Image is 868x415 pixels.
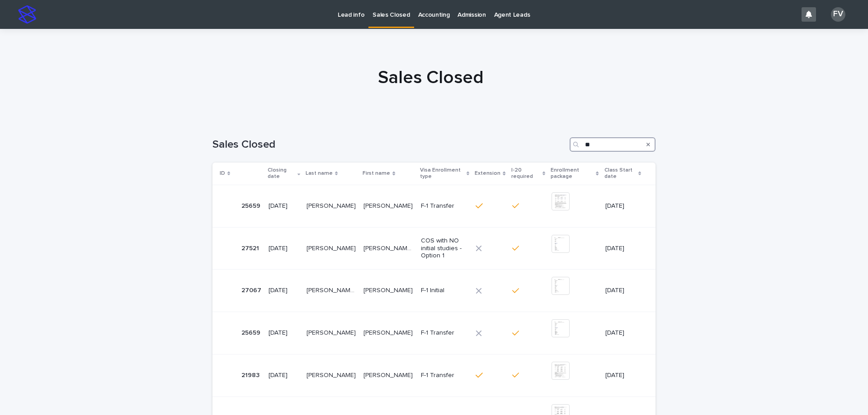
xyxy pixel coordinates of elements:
[604,165,636,182] p: Class Start date
[220,168,225,178] p: ID
[212,312,656,354] tr: 2565925659 [DATE][PERSON_NAME][PERSON_NAME] [PERSON_NAME][PERSON_NAME] F-1 Transfer[DATE]
[551,165,594,182] p: Enrollment package
[363,201,415,210] p: [PERSON_NAME]
[269,329,299,337] p: [DATE]
[241,243,261,252] p: 27521
[307,327,358,337] p: Figueroa Mosquera
[420,165,464,182] p: Visa Enrollment type
[268,165,295,182] p: Closing date
[511,165,540,182] p: I-20 required
[307,370,358,379] p: [PERSON_NAME]
[421,329,469,337] p: F-1 Transfer
[605,329,641,337] p: [DATE]
[421,287,469,294] p: F-1 Initial
[212,138,566,151] h1: Sales Closed
[269,372,299,379] p: [DATE]
[212,227,656,270] tr: 2752127521 [DATE][PERSON_NAME][PERSON_NAME] [PERSON_NAME] [PERSON_NAME][PERSON_NAME] [PERSON_NAME...
[241,327,262,337] p: 25659
[307,285,358,294] p: [PERSON_NAME] [PERSON_NAME]
[241,285,263,294] p: 27067
[605,202,641,210] p: [DATE]
[241,370,261,379] p: 21983
[269,287,299,294] p: [DATE]
[212,270,656,312] tr: 2706727067 [DATE][PERSON_NAME] [PERSON_NAME][PERSON_NAME] [PERSON_NAME] [PERSON_NAME][PERSON_NAME...
[269,245,299,252] p: [DATE]
[18,5,36,23] img: stacker-logo-s-only.png
[363,168,390,178] p: First name
[212,185,656,227] tr: 2565925659 [DATE][PERSON_NAME][PERSON_NAME] [PERSON_NAME][PERSON_NAME] F-1 Transfer[DATE]
[605,287,641,294] p: [DATE]
[269,202,299,210] p: [DATE]
[307,243,358,252] p: [PERSON_NAME]
[421,372,469,379] p: F-1 Transfer
[605,372,641,379] p: [DATE]
[363,370,415,379] p: [PERSON_NAME]
[363,243,415,252] p: [PERSON_NAME] [PERSON_NAME]
[475,168,500,178] p: Extension
[241,201,262,210] p: 25659
[570,137,656,152] input: Search
[306,168,333,178] p: Last name
[831,7,845,22] div: FV
[363,327,415,337] p: [PERSON_NAME]
[363,285,415,294] p: [PERSON_NAME]
[307,201,358,210] p: Figueroa Mosquera
[209,67,652,89] h1: Sales Closed
[605,245,641,252] p: [DATE]
[421,202,469,210] p: F-1 Transfer
[212,354,656,396] tr: 2198321983 [DATE][PERSON_NAME][PERSON_NAME] [PERSON_NAME][PERSON_NAME] F-1 Transfer[DATE]
[421,237,469,260] p: COS with NO initial studies - Option 1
